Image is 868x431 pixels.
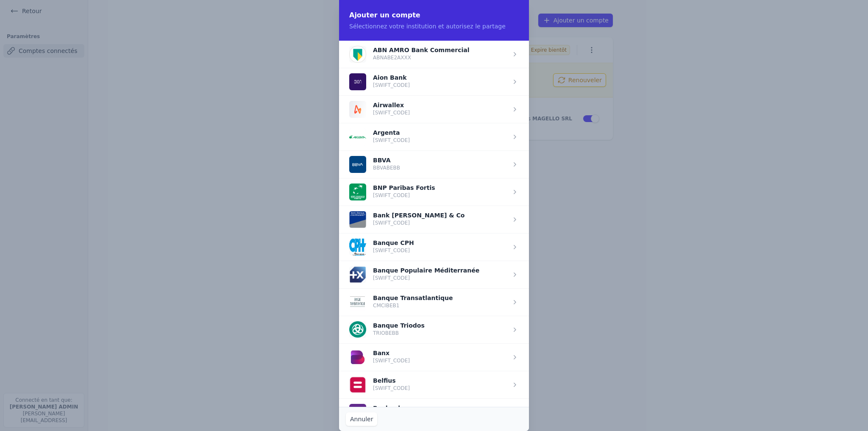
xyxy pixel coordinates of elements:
button: Belfius [SWIFT_CODE] [349,376,410,393]
button: Banque CPH [SWIFT_CODE] [349,239,414,256]
button: Argenta [SWIFT_CODE] [349,128,410,145]
button: BNP Paribas Fortis [SWIFT_CODE] [349,184,435,200]
p: BBVA [373,158,400,163]
p: Aion Bank [373,75,410,80]
button: Annuler [346,412,377,426]
button: Banque Triodos TRIOBEBB [349,321,425,338]
p: Banque Transatlantique [373,295,453,300]
button: Bank [PERSON_NAME] & Co [SWIFT_CODE] [349,211,465,228]
h2: Ajouter un compte [349,10,519,20]
button: Banx [SWIFT_CODE] [349,349,410,366]
p: Belfius [373,378,410,383]
button: BBVA BBVABEBB [349,156,400,173]
button: Beobank [349,404,410,421]
p: Banque Triodos [373,323,425,328]
p: Sélectionnez votre institution et autorisez le partage [349,22,519,31]
p: Banque Populaire Méditerranée [373,268,479,273]
button: Banque Populaire Méditerranée [SWIFT_CODE] [349,266,479,283]
button: Aion Bank [SWIFT_CODE] [349,73,410,90]
p: Bank [PERSON_NAME] & Co [373,213,465,218]
p: BNP Paribas Fortis [373,185,435,190]
p: Banx [373,350,410,356]
p: Beobank [373,406,410,411]
p: Argenta [373,130,410,135]
button: Airwallex [SWIFT_CODE] [349,101,410,118]
p: ABN AMRO Bank Commercial [373,47,470,53]
button: Banque Transatlantique CMCIBEB1 [349,294,453,311]
p: Airwallex [373,103,410,108]
button: ABN AMRO Bank Commercial ABNABE2AXXX [349,46,470,63]
p: Banque CPH [373,240,414,245]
